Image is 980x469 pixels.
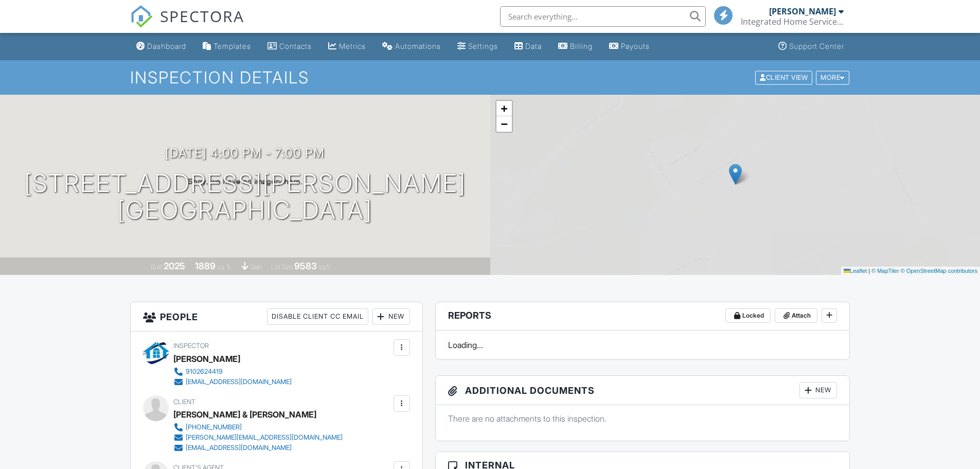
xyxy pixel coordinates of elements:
[868,268,870,274] span: |
[279,42,312,50] div: Contacts
[729,164,742,185] img: Marker
[24,170,466,224] h1: [STREET_ADDRESS][PERSON_NAME] [GEOGRAPHIC_DATA]
[195,260,216,271] div: 1889
[164,260,185,271] div: 2025
[217,263,231,271] span: sq. ft.
[173,342,209,350] span: Inspector
[500,6,706,27] input: Search everything...
[186,368,223,376] div: 9102624419
[173,422,343,432] a: [PHONE_NUMBER]
[901,268,977,274] a: © OpenStreetMap contributors
[605,37,654,56] a: Payouts
[130,68,850,86] h1: Inspection Details
[372,308,410,325] div: New
[318,263,331,271] span: sq.ft.
[173,367,292,377] a: 9102624419
[799,382,837,398] div: New
[130,14,244,36] a: SPECTORA
[754,73,815,81] a: Client View
[496,101,512,116] a: Zoom in
[395,42,441,50] div: Automations
[151,263,162,271] span: Built
[844,268,867,274] a: Leaflet
[186,423,242,431] div: [PHONE_NUMBER]
[789,42,844,50] div: Support Center
[160,5,244,27] span: SPECTORA
[130,5,153,28] img: The Best Home Inspection Software - Spectora
[173,377,292,387] a: [EMAIL_ADDRESS][DOMAIN_NAME]
[621,42,650,50] div: Payouts
[324,37,370,56] a: Metrics
[570,42,593,50] div: Billing
[755,71,812,84] div: Client View
[263,37,316,56] a: Contacts
[271,263,293,271] span: Lot Size
[769,6,836,16] div: [PERSON_NAME]
[165,146,325,160] h3: [DATE] 4:00 pm - 7:00 pm
[453,37,502,56] a: Settings
[199,37,255,56] a: Templates
[267,308,368,325] div: Disable Client CC Email
[173,432,343,443] a: [PERSON_NAME][EMAIL_ADDRESS][DOMAIN_NAME]
[501,117,507,130] span: −
[436,376,850,405] h3: Additional Documents
[173,443,343,453] a: [EMAIL_ADDRESS][DOMAIN_NAME]
[213,42,251,50] div: Templates
[496,116,512,132] a: Zoom out
[132,37,190,56] a: Dashboard
[448,413,838,424] p: There are no attachments to this inspection.
[131,302,422,332] h3: People
[339,42,366,50] div: Metrics
[186,378,292,386] div: [EMAIL_ADDRESS][DOMAIN_NAME]
[468,42,498,50] div: Settings
[173,398,195,406] span: Client
[294,260,317,271] div: 9583
[186,433,343,442] div: [PERSON_NAME][EMAIL_ADDRESS][DOMAIN_NAME]
[774,37,848,56] a: Support Center
[871,268,899,274] a: © MapTiler
[525,42,542,50] div: Data
[501,102,507,115] span: +
[186,444,292,452] div: [EMAIL_ADDRESS][DOMAIN_NAME]
[510,37,546,56] a: Data
[250,263,261,271] span: slab
[173,351,240,367] div: [PERSON_NAME]
[378,37,445,56] a: Automations (Basic)
[173,407,316,422] div: [PERSON_NAME] & [PERSON_NAME]
[554,37,597,56] a: Billing
[147,42,186,50] div: Dashboard
[816,71,849,84] div: More
[741,16,844,27] div: Integrated Home Services and Consulting, Inc.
